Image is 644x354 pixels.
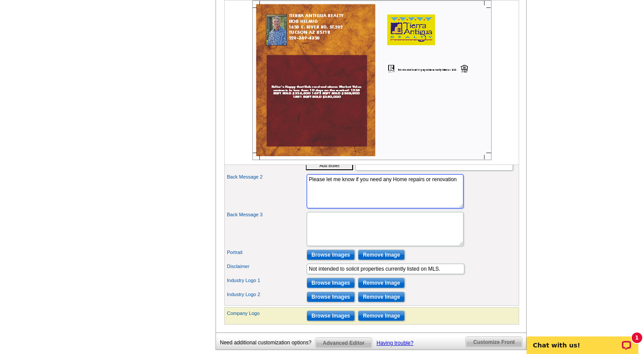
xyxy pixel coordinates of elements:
[358,250,405,260] input: Remove Image
[306,161,353,170] button: Add Bullet
[227,249,306,256] label: Portrait
[521,326,644,354] iframe: LiveChat chat widget
[307,174,464,208] textarea: 3BD/ 2BA,1,891sqft,
[307,311,355,321] input: Browse Images
[307,278,355,288] input: Browse Images
[227,291,306,298] label: Industry Logo 2
[252,0,492,160] img: Z18890806_00001_2.jpg
[227,263,306,270] label: Disclaimer
[307,250,355,260] input: Browse Images
[315,338,372,348] span: Advanced Editor
[220,337,315,348] div: Need additional customization options?
[315,337,372,349] a: Advanced Editor
[227,173,306,181] label: Back Message 2
[358,292,405,302] input: Remove Image
[307,292,355,302] input: Browse Images
[377,340,414,346] a: Having trouble?
[358,278,405,288] input: Remove Image
[227,310,306,317] label: Company Logo
[227,277,306,284] label: Industry Logo 1
[466,337,522,347] span: Customize Front
[358,311,405,321] input: Remove Image
[307,212,464,246] textarea: Mountain views from front & back courtyard,
[227,211,306,218] label: Back Message 3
